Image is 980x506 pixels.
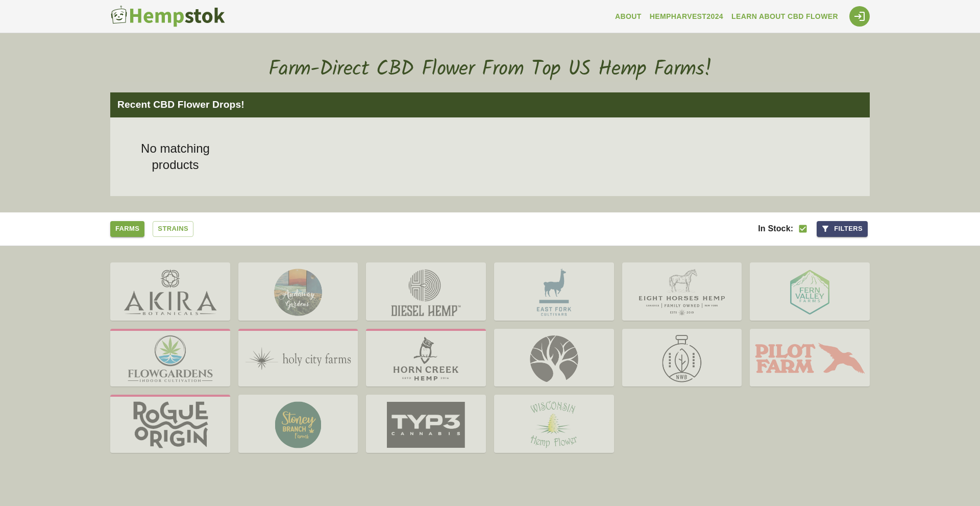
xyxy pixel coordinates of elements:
img: East Fork Cultivars [494,264,614,321]
h1: No matching products [121,140,229,173]
h2: Recent CBD Flower Drops! [117,98,863,112]
img: Diesel Hemp [366,264,486,321]
img: Pilot Farm [750,331,870,387]
img: FlowGardens [110,331,230,387]
img: Rouge Origin [110,397,230,453]
img: Holy City Farms [238,331,358,387]
div: Login [849,6,870,27]
a: Hempstok Logo [110,5,229,28]
h1: Farm-Direct CBD Flower From Top US Hemp Farms! [184,41,796,82]
a: Farms [110,221,144,237]
a: About [611,7,646,26]
img: Wisconsin Hemp Flower [494,397,614,453]
img: Stoney Branch Farms [238,397,358,453]
img: Eight Horses Hemp [622,264,742,321]
button: Filters [817,221,868,237]
img: Horn Creek Hemp [366,331,486,387]
img: Typ3 Cannabis [366,397,486,453]
a: Strains [153,221,193,237]
img: Hempstok Logo [110,5,225,28]
span: In Stock: [758,224,793,232]
a: Learn About CBD Flower [727,7,842,26]
img: Andaway Gardens [238,264,358,321]
a: HempHarvest2024 [646,7,727,26]
img: Never Winter Botanicals [622,331,742,387]
img: Akira Botanicals [110,264,230,321]
img: Lost Oak Farms [494,331,614,387]
img: Fern Valley Farms [750,264,870,321]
